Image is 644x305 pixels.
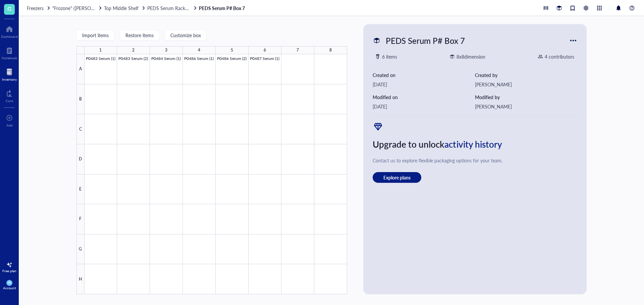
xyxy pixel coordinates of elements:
[329,46,332,55] div: 8
[373,103,475,110] div: [DATE]
[76,144,85,174] div: D
[82,32,109,38] span: Import items
[99,46,102,55] div: 1
[383,174,411,180] span: Explore plans
[373,157,577,164] div: Contact us to explore flexible packaging options for your team.
[373,172,577,183] a: Explore plans
[76,174,85,205] div: E
[7,4,11,13] span: G
[297,46,299,55] div: 7
[76,234,85,264] div: G
[52,5,103,11] a: "Frozone" ([PERSON_NAME]/[PERSON_NAME])
[475,103,577,110] div: [PERSON_NAME]
[2,56,17,60] div: Notebook
[2,67,17,81] a: Inventory
[76,204,85,234] div: F
[125,32,154,38] span: Restore items
[147,5,195,11] span: PEDS Serum Rack (P#)
[1,24,18,39] a: Dashboard
[2,77,17,81] div: Inventory
[2,269,16,273] div: Free plan
[373,71,475,79] div: Created on
[444,138,502,150] span: activity history
[199,5,246,11] a: PEDS Serum P# Box 7
[475,81,577,88] div: [PERSON_NAME]
[383,33,468,48] div: PEDS Serum P# Box 7
[6,123,13,127] div: Add
[373,93,475,101] div: Modified on
[373,137,577,151] div: Upgrade to unlock
[165,46,167,55] div: 3
[27,5,51,11] a: Freezers
[8,281,11,285] span: PR
[457,53,485,60] div: 8 x 8 dimension
[198,46,200,55] div: 4
[2,45,17,60] a: Notebook
[373,81,475,88] div: [DATE]
[76,84,85,115] div: B
[545,53,574,60] div: 4 contributors
[76,264,85,294] div: H
[76,54,85,84] div: A
[475,93,577,101] div: Modified by
[3,286,16,290] div: Account
[76,30,114,41] button: Import items
[120,30,159,41] button: Restore items
[165,30,207,41] button: Customize box
[132,46,135,55] div: 2
[382,53,397,60] div: 6 items
[76,114,85,144] div: C
[475,71,577,79] div: Created by
[52,5,152,11] span: "Frozone" ([PERSON_NAME]/[PERSON_NAME])
[6,88,13,103] a: Core
[1,34,18,39] div: Dashboard
[264,46,266,55] div: 6
[6,99,13,103] div: Core
[27,5,44,11] span: Freezers
[104,5,198,11] a: Top Middle ShelfPEDS Serum Rack (P#)
[170,32,201,38] span: Customize box
[104,5,139,11] span: Top Middle Shelf
[231,46,233,55] div: 5
[373,172,421,183] button: Explore plans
